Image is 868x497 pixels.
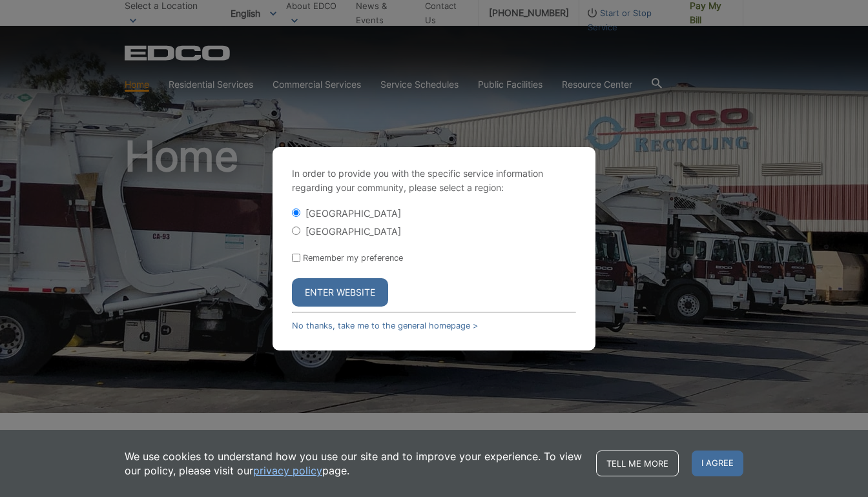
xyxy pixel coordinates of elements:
[692,451,743,476] span: I agree
[292,167,576,195] p: In order to provide you with the specific service information regarding your community, please se...
[292,321,478,330] a: No thanks, take me to the general homepage >
[125,449,583,478] p: We use cookies to understand how you use our site and to improve your experience. To view our pol...
[253,463,322,478] a: privacy policy
[596,451,679,476] a: Tell me more
[292,278,388,307] button: Enter Website
[303,253,403,263] label: Remember my preference
[305,208,401,219] label: [GEOGRAPHIC_DATA]
[305,226,401,237] label: [GEOGRAPHIC_DATA]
